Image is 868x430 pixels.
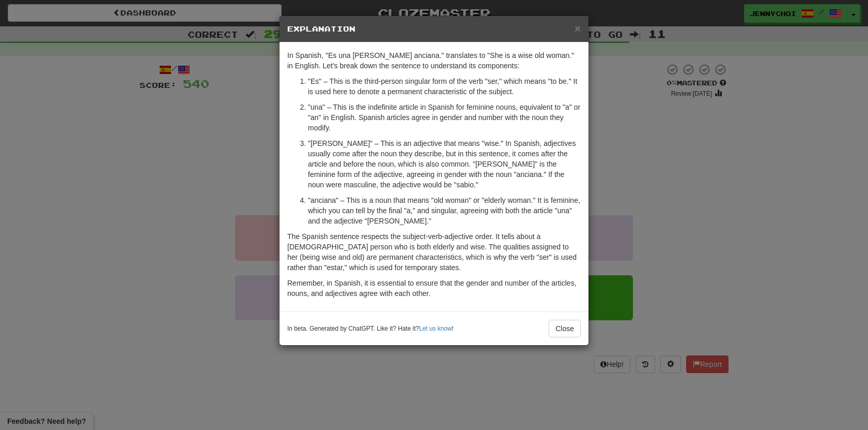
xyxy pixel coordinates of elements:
[287,324,454,333] small: In beta. Generated by ChatGPT. Like it? Hate it? !
[308,195,581,226] p: "anciana" – This is a noun that means "old woman" or "elderly woman." It is feminine, which you c...
[419,325,452,332] a: Let us know
[287,278,581,299] p: Remember, in Spanish, it is essential to ensure that the gender and number of the articles, nouns...
[308,138,581,190] p: "[PERSON_NAME]" – This is an adjective that means "wise." In Spanish, adjectives usually come aft...
[308,102,581,133] p: "una" – This is the indefinite article in Spanish for feminine nouns, equivalent to "a" or "an" i...
[287,231,581,273] p: The Spanish sentence respects the subject-verb-adjective order. It tells about a [DEMOGRAPHIC_DAT...
[575,22,581,34] span: ×
[287,24,581,34] h5: Explanation
[287,50,581,71] p: In Spanish, "Es una [PERSON_NAME] anciana." translates to "She is a wise old woman." in English. ...
[549,320,581,337] button: Close
[575,23,581,34] button: Close
[308,76,581,97] p: "Es" – This is the third-person singular form of the verb "ser," which means "to be." It is used ...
